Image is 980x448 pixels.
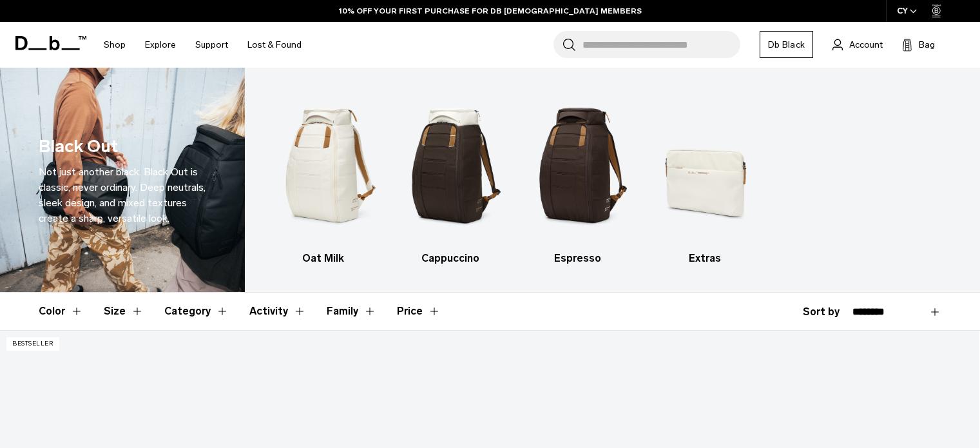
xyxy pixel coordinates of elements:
button: Toggle Filter [164,293,229,330]
li: 4 / 4 [653,87,758,266]
a: Lost & Found [247,22,302,68]
a: Account [832,37,883,52]
a: Db Oat Milk [271,87,376,266]
button: Toggle Filter [249,293,306,330]
img: Db [653,87,758,244]
button: Toggle Price [397,293,441,330]
h1: Black Out [39,133,118,160]
a: Db Black [760,31,813,58]
h3: Oat Milk [271,251,376,266]
nav: Main Navigation [94,22,311,68]
a: Support [195,22,228,68]
h3: Cappuccino [398,251,503,266]
li: 1 / 4 [271,87,376,266]
a: Db Cappuccino [398,87,503,266]
a: Db Extras [653,87,758,266]
span: Account [849,38,883,52]
button: Toggle Filter [104,293,144,330]
a: Shop [104,22,126,68]
a: Db Espresso [525,87,630,266]
p: Not just another black. Black Out is classic, never ordinary. Deep neutrals, sleek design, and mi... [39,164,206,226]
img: Db [525,87,630,244]
a: 10% OFF YOUR FIRST PURCHASE FOR DB [DEMOGRAPHIC_DATA] MEMBERS [339,5,642,17]
li: 2 / 4 [398,87,503,266]
span: Bag [919,38,935,52]
img: Db [398,87,503,244]
a: Explore [145,22,176,68]
button: Toggle Filter [39,293,83,330]
button: Toggle Filter [327,293,376,330]
p: Bestseller [6,337,59,351]
img: Db [271,87,376,244]
li: 3 / 4 [525,87,630,266]
h3: Espresso [525,251,630,266]
h3: Extras [653,251,758,266]
button: Bag [902,37,935,52]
